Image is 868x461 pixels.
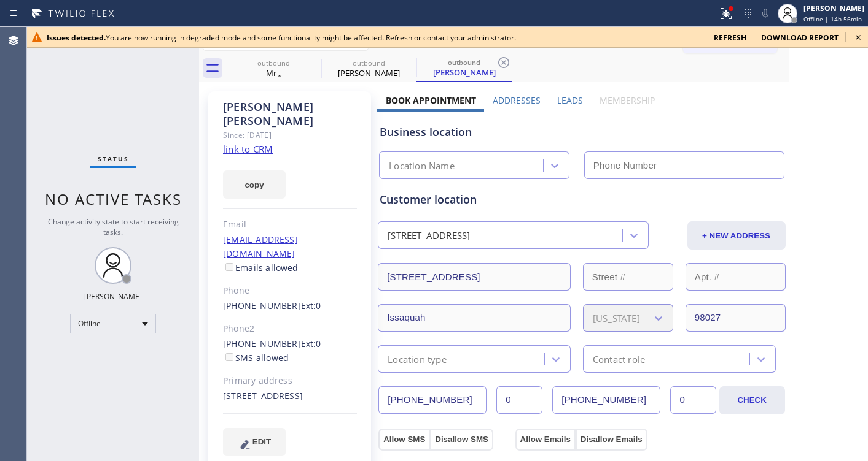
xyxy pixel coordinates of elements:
[803,15,862,23] span: Offline | 14h 56min
[378,263,571,291] input: Address
[223,389,357,403] div: [STREET_ADDRESS]
[380,124,783,140] div: Business location
[576,429,647,451] button: Disallow Emails
[223,428,286,456] button: EDIT
[687,221,786,250] button: + NEW ADDRESS
[84,291,142,302] div: [PERSON_NAME]
[686,263,786,291] input: Apt. #
[223,322,357,336] div: Phone2
[389,159,455,173] div: Location Name
[378,304,571,332] input: City
[323,55,415,82] div: ALAN THESENVITZ
[378,429,430,451] button: Allow SMS
[223,262,299,273] label: Emails allowed
[388,352,447,366] div: Location type
[227,55,320,82] div: Mr ,,
[225,263,233,271] input: Emails allowed
[252,437,271,446] span: EDIT
[301,300,321,311] span: Ext: 0
[430,429,493,451] button: Disallow SMS
[719,386,785,414] button: CHECK
[223,374,357,388] div: Primary address
[593,352,645,366] div: Contact role
[225,353,233,361] input: SMS allowed
[803,3,864,13] div: [PERSON_NAME]
[47,32,704,43] div: You are now running in degraded mode and some functionality might be affected. Refresh or contact...
[378,386,487,414] input: Phone Number
[686,304,786,332] input: ZIP
[493,94,541,106] label: Addresses
[323,67,415,78] div: [PERSON_NAME]
[584,151,784,179] input: Phone Number
[223,170,286,199] button: copy
[47,32,106,43] b: Issues detected.
[223,100,357,128] div: [PERSON_NAME] [PERSON_NAME]
[418,67,510,78] div: [PERSON_NAME]
[386,94,476,106] label: Book Appointment
[223,143,273,155] a: link to CRM
[223,338,301,349] a: [PHONE_NUMBER]
[380,191,783,208] div: Customer location
[552,386,660,414] input: Phone Number 2
[227,58,320,67] div: outbound
[223,300,301,311] a: [PHONE_NUMBER]
[98,154,129,163] span: Status
[496,386,542,414] input: Ext.
[227,67,320,78] div: Mr ,,
[48,216,179,237] span: Change activity state to start receiving tasks.
[223,352,289,364] label: SMS allowed
[714,32,746,43] span: refresh
[223,128,357,142] div: Since: [DATE]
[301,338,321,349] span: Ext: 0
[761,32,839,43] span: download report
[583,263,673,291] input: Street #
[223,234,298,259] a: [EMAIL_ADDRESS][DOMAIN_NAME]
[515,429,576,451] button: Allow Emails
[388,229,470,243] div: [STREET_ADDRESS]
[223,218,357,232] div: Email
[557,94,583,106] label: Leads
[757,5,774,22] button: Mute
[418,58,510,67] div: outbound
[418,55,510,81] div: ALAN THESENVITZ
[670,386,716,414] input: Ext. 2
[70,314,156,333] div: Offline
[223,284,357,298] div: Phone
[323,58,415,67] div: outbound
[600,94,655,106] label: Membership
[45,189,182,209] span: No active tasks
